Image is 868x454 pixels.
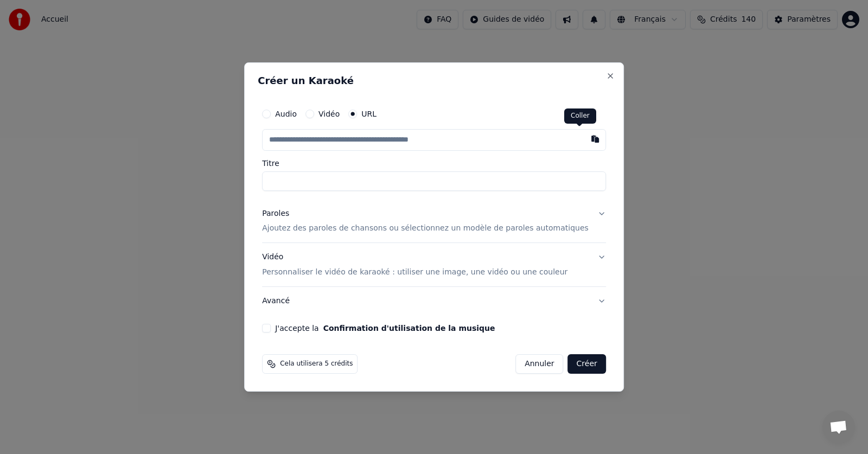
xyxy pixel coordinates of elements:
[262,267,567,278] p: Personnaliser le vidéo de karaoké : utiliser une image, une vidéo ou une couleur
[262,200,606,243] button: ParolesAjoutez des paroles de chansons ou sélectionnez un modèle de paroles automatiques
[262,252,567,278] div: Vidéo
[262,159,606,167] label: Titre
[361,110,376,118] label: URL
[258,76,610,86] h2: Créer un Karaoké
[262,223,589,234] p: Ajoutez des paroles de chansons ou sélectionnez un modèle de paroles automatiques
[568,354,606,374] button: Créer
[262,287,606,315] button: Avancé
[262,208,289,219] div: Paroles
[280,360,353,368] span: Cela utilisera 5 crédits
[318,110,340,118] label: Vidéo
[323,324,495,332] button: J'accepte la
[564,108,596,124] div: Coller
[275,110,297,118] label: Audio
[515,354,563,374] button: Annuler
[275,324,495,332] label: J'accepte la
[262,244,606,287] button: VidéoPersonnaliser le vidéo de karaoké : utiliser une image, une vidéo ou une couleur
